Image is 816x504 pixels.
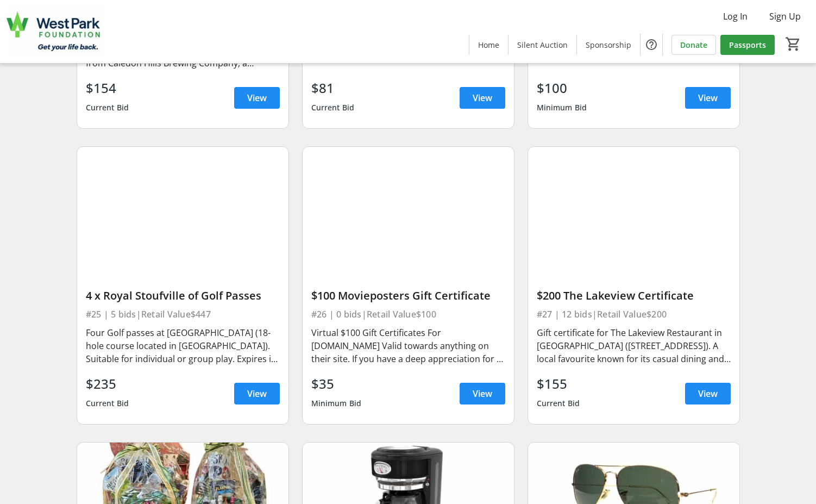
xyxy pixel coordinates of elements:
[473,387,492,400] span: View
[509,35,576,55] a: Silent Auction
[723,10,748,23] span: Log In
[7,4,103,59] img: West Park Healthcare Centre Foundation's Logo
[86,394,129,413] div: Current Bid
[641,34,662,55] button: Help
[311,326,505,365] div: Virtual $100 Gift Certificates For [DOMAIN_NAME] Valid towards anything on their site. If you hav...
[537,374,580,394] div: $155
[714,8,756,25] button: Log In
[586,39,631,51] span: Sponsorship
[537,98,587,117] div: Minimum Bid
[303,147,514,266] img: $100 Movieposters Gift Certificate
[311,394,362,413] div: Minimum Bid
[528,147,739,266] img: $200 The Lakeview Certificate
[680,39,707,51] span: Donate
[311,289,505,302] div: $100 Movieposters Gift Certificate
[783,34,803,54] button: Cart
[247,91,267,104] span: View
[685,87,731,109] a: View
[537,307,731,322] div: #27 | 12 bids | Retail Value $200
[473,91,492,104] span: View
[234,87,280,109] a: View
[478,39,499,51] span: Home
[537,289,731,302] div: $200 The Lakeview Certificate
[460,383,505,405] a: View
[537,394,580,413] div: Current Bid
[86,98,129,117] div: Current Bid
[698,387,718,400] span: View
[537,326,731,365] div: Gift certificate for The Lakeview Restaurant in [GEOGRAPHIC_DATA] ([STREET_ADDRESS]). A local fav...
[311,78,355,98] div: $81
[729,39,766,51] span: Passports
[77,147,288,266] img: 4 x Royal Stoufville of Golf Passes
[311,98,355,117] div: Current Bid
[671,35,716,55] a: Donate
[761,8,809,25] button: Sign Up
[311,307,505,322] div: #26 | 0 bids | Retail Value $100
[311,374,362,394] div: $35
[86,326,280,365] div: Four Golf passes at [GEOGRAPHIC_DATA] (18-hole course located in [GEOGRAPHIC_DATA]). Suitable for...
[537,78,587,98] div: $100
[86,307,280,322] div: #25 | 5 bids | Retail Value $447
[698,91,718,104] span: View
[577,35,640,55] a: Sponsorship
[720,35,775,55] a: Passports
[234,383,280,405] a: View
[460,87,505,109] a: View
[469,35,508,55] a: Home
[769,10,801,23] span: Sign Up
[86,374,129,394] div: $235
[86,289,280,302] div: 4 x Royal Stoufville of Golf Passes
[247,387,267,400] span: View
[517,39,568,51] span: Silent Auction
[685,383,731,405] a: View
[86,78,129,98] div: $154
